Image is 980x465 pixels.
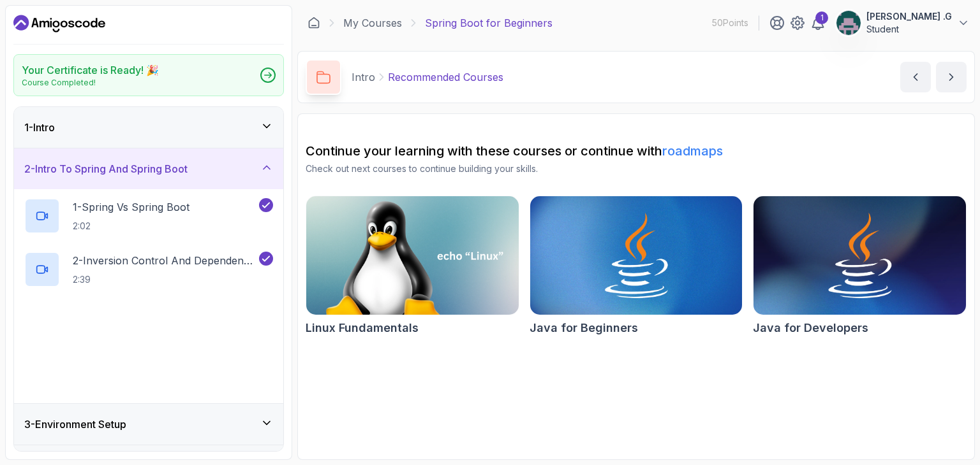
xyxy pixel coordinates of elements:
[73,253,256,268] p: 2 - Inversion Control And Dependency Injection
[530,319,638,337] h2: Java for Beginners
[24,417,126,432] h3: 3 - Environment Setup
[24,252,273,287] button: 2-Inversion Control And Dependency Injection2:39
[73,273,256,286] p: 2:39
[306,319,419,337] h2: Linux Fundamentals
[24,161,188,176] h3: 2 - Intro To Spring And Spring Boot
[306,196,519,315] img: Linux Fundamentals card
[14,107,283,148] button: 1-Intro
[22,62,159,78] h2: Your Certificate is Ready! 🎉
[866,23,952,36] p: Student
[343,15,402,31] a: My Courses
[306,142,967,160] h2: Continue your learning with these courses or continue with
[24,120,55,135] h3: 1 - Intro
[14,404,283,445] button: 3-Environment Setup
[14,148,283,189] button: 2-Intro To Spring And Spring Boot
[22,78,159,88] p: Course Completed!
[308,17,320,29] a: Dashboard
[388,69,503,85] p: Recommended Courses
[425,15,553,31] p: Spring Boot for Beginners
[866,10,952,23] p: [PERSON_NAME] .G
[900,62,931,92] button: previous content
[753,196,967,337] a: Java for Developers cardJava for Developers
[753,319,868,337] h2: Java for Developers
[836,10,970,36] button: user profile image[PERSON_NAME] .GStudent
[352,69,375,85] p: Intro
[13,13,105,34] a: Dashboard
[662,143,723,159] a: roadmaps
[712,17,748,29] p: 50 Points
[73,199,189,215] p: 1 - Spring Vs Spring Boot
[306,162,967,175] p: Check out next courses to continue building your skills.
[836,11,861,35] img: user profile image
[936,62,967,92] button: next content
[754,196,966,315] img: Java for Developers card
[24,198,273,234] button: 1-Spring Vs Spring Boot2:02
[306,196,519,337] a: Linux Fundamentals cardLinux Fundamentals
[530,196,743,337] a: Java for Beginners cardJava for Beginners
[815,11,828,24] div: 1
[13,54,284,96] a: Your Certificate is Ready! 🎉Course Completed!
[530,196,743,315] img: Java for Beginners card
[73,220,189,232] p: 2:02
[810,15,826,31] a: 1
